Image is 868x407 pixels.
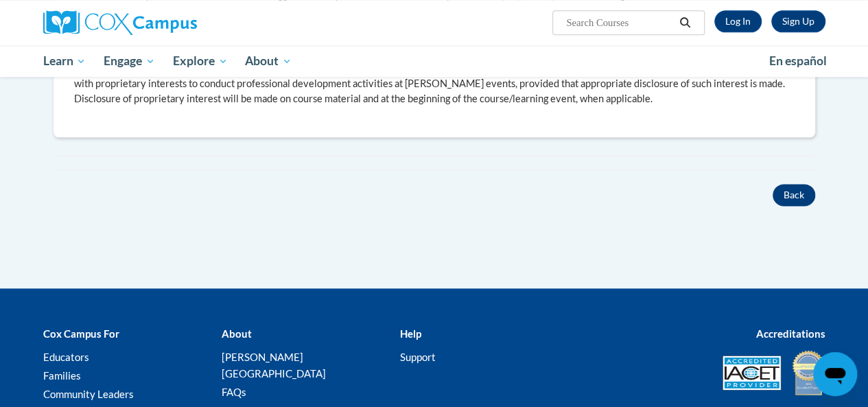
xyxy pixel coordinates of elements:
[43,351,89,363] a: Educators
[565,14,675,31] input: Search Courses
[43,388,134,400] a: Community Leaders
[760,47,836,75] a: En español
[221,351,325,380] a: [PERSON_NAME][GEOGRAPHIC_DATA]
[813,352,857,396] iframe: Button to launch messaging window
[43,10,290,35] a: Cox Campus
[399,351,435,363] a: Support
[104,53,155,69] span: Engage
[43,327,119,340] b: Cox Campus For
[95,45,164,77] a: Engage
[74,61,795,106] p: The [PERSON_NAME] Center, of the [GEOGRAPHIC_DATA], in some cases, may allow an instructor, facil...
[756,327,825,340] b: Accreditations
[771,10,825,32] a: Register
[221,386,246,398] a: FAQs
[43,53,86,69] span: Learn
[43,10,197,35] img: Cox Campus
[399,327,421,340] b: Help
[164,45,237,77] a: Explore
[245,53,292,69] span: About
[221,327,251,340] b: About
[675,14,695,31] button: Search
[173,53,228,69] span: Explore
[236,45,301,77] a: About
[34,45,95,77] a: Learn
[714,10,762,32] a: Log In
[43,369,81,382] a: Families
[723,356,781,390] img: Accredited IACET® Provider
[773,184,815,206] button: Back
[769,54,827,68] span: En español
[791,349,825,397] img: IDA® Accredited
[33,45,836,77] div: Main menu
